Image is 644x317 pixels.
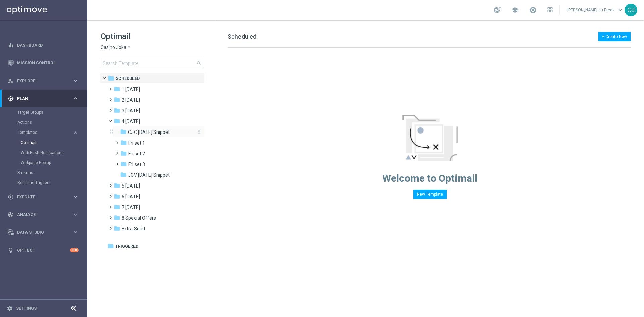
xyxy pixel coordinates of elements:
span: Fri set 3 [128,161,145,167]
a: Streams [17,170,70,175]
span: Scheduled [116,75,140,82]
a: Mission Control [17,54,79,72]
i: folder [120,128,127,135]
div: Optibot [8,241,79,259]
i: play_circle_outline [8,194,14,200]
span: Execute [17,195,72,199]
i: folder [114,86,120,92]
div: Analyze [8,212,72,218]
i: folder [114,225,120,232]
div: Templates [18,130,72,135]
div: Templates [17,127,87,168]
i: folder [120,150,127,157]
i: keyboard_arrow_right [72,194,79,200]
i: keyboard_arrow_right [72,95,79,102]
i: folder [114,193,120,200]
span: school [511,6,519,14]
i: folder [108,75,114,82]
div: Streams [17,168,87,178]
span: 7 Monday [122,204,140,210]
i: folder [107,243,114,249]
div: Target Groups [17,107,87,117]
span: Data Studio [17,230,72,234]
button: Mission Control [7,60,79,66]
i: lightbulb [8,247,14,253]
div: Explore [8,78,72,84]
button: more_vert [195,129,202,135]
div: Cd [625,4,637,16]
i: person_search [8,78,14,84]
span: 8 Special Offers [122,215,156,221]
span: 3 Thursday [122,108,140,114]
span: search [196,61,202,66]
div: +10 [70,248,79,252]
a: Optibot [17,241,70,259]
button: Data Studio keyboard_arrow_right [7,230,79,235]
i: folder [114,214,120,221]
button: track_changes Analyze keyboard_arrow_right [7,212,79,217]
i: arrow_drop_down [126,44,132,51]
div: Execute [8,194,72,200]
a: Web Push Notifications [21,150,70,155]
span: Fri set 2 [128,151,145,157]
i: keyboard_arrow_right [72,129,79,136]
i: keyboard_arrow_right [72,211,79,218]
span: Triggered [115,243,138,249]
h1: Optimail [101,31,203,42]
i: folder [114,107,120,114]
a: Webpage Pop-up [21,160,70,165]
span: Scheduled [228,33,256,40]
div: play_circle_outline Execute keyboard_arrow_right [7,194,79,200]
div: Optimail [21,138,87,148]
a: Dashboard [17,36,79,54]
a: Settings [16,306,37,310]
i: folder [114,118,120,124]
i: folder [114,96,120,103]
span: Explore [17,79,72,83]
button: Templates keyboard_arrow_right [17,130,79,135]
span: Extra Send [122,226,145,232]
span: 5 Saturday [122,183,140,189]
button: equalizer Dashboard [7,43,79,48]
i: equalizer [8,42,14,48]
div: gps_fixed Plan keyboard_arrow_right [7,96,79,101]
i: track_changes [8,212,14,218]
div: Actions [17,117,87,127]
i: keyboard_arrow_right [72,229,79,235]
a: Target Groups [17,110,70,115]
span: Fri set 1 [128,140,145,146]
button: lightbulb Optibot +10 [7,248,79,253]
div: Mission Control [8,54,79,72]
a: [PERSON_NAME] du Preezkeyboard_arrow_down [567,5,625,15]
div: Dashboard [8,36,79,54]
i: gps_fixed [8,96,14,102]
span: Plan [17,97,72,101]
span: Casino Joka [101,44,126,51]
div: Data Studio [8,229,72,235]
button: person_search Explore keyboard_arrow_right [7,78,79,84]
span: Welcome to Optimail [382,172,477,184]
i: settings [7,305,13,311]
i: folder [120,161,127,167]
button: New Template [413,190,447,199]
i: folder [114,204,120,210]
button: Casino Joka arrow_drop_down [101,44,132,51]
div: Webpage Pop-up [21,158,87,168]
span: Templates [18,130,66,135]
div: Web Push Notifications [21,148,87,158]
button: + Create New [598,32,631,41]
i: keyboard_arrow_right [72,77,79,84]
i: folder [120,139,127,146]
a: Realtime Triggers [17,180,70,186]
div: Realtime Triggers [17,178,87,188]
span: 4 Friday [122,118,140,124]
span: CJC Friday Snippet [128,129,170,135]
i: folder [114,182,120,189]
